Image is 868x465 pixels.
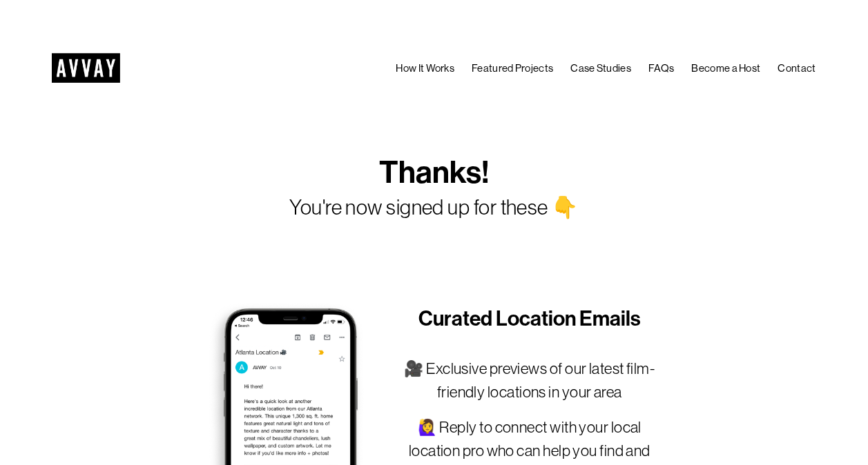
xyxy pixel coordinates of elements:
a: Featured Projects [472,59,553,77]
a: How It Works [396,59,454,77]
h2: Curated Location Emails [402,306,657,333]
a: Contact [778,59,816,77]
p: You're now signed up for these 👇 [243,192,625,223]
a: FAQs [648,59,674,77]
p: 🎥 Exclusive previews of our latest film-friendly locations in your area [402,357,657,404]
img: AVVAY - The First Nationwide Location Scouting Co. [52,53,120,83]
a: Become a Host [691,59,760,77]
h1: Thanks! [275,154,593,191]
a: Case Studies [570,59,631,77]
